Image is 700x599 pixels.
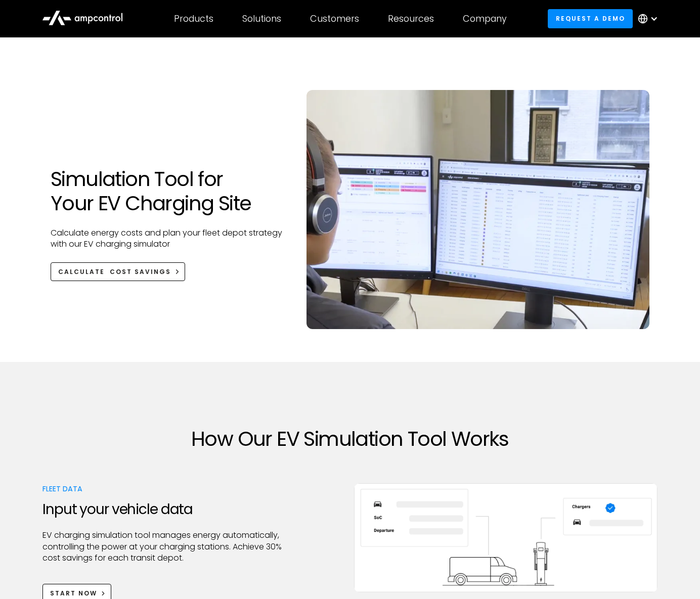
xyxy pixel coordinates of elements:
div: Products [174,13,213,24]
div: Fleet Data [42,483,285,494]
a: Calculate Cost Savings [51,262,185,281]
div: Resources [388,13,434,24]
div: Start Now [50,589,97,598]
img: Simulation tool to simulate your ev charging site using Ampcontrol [307,90,649,329]
div: Company [463,13,507,24]
div: Solutions [242,13,281,24]
a: Request a demo [548,9,633,28]
p: EV charging simulation tool manages energy automatically, controlling the power at your charging ... [42,530,285,564]
img: Ampcontrol EV charging simulation tool manages energy [354,483,658,592]
h2: How Our EV Simulation Tool Works [42,427,658,451]
div: Customers [310,13,359,24]
h1: Simulation Tool for Your EV Charging Site [51,167,290,215]
p: Calculate energy costs and plan your fleet depot strategy with our EV charging simulator [51,227,290,250]
h3: Input your vehicle data [42,501,285,518]
div: Calculate Cost Savings [58,267,171,277]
